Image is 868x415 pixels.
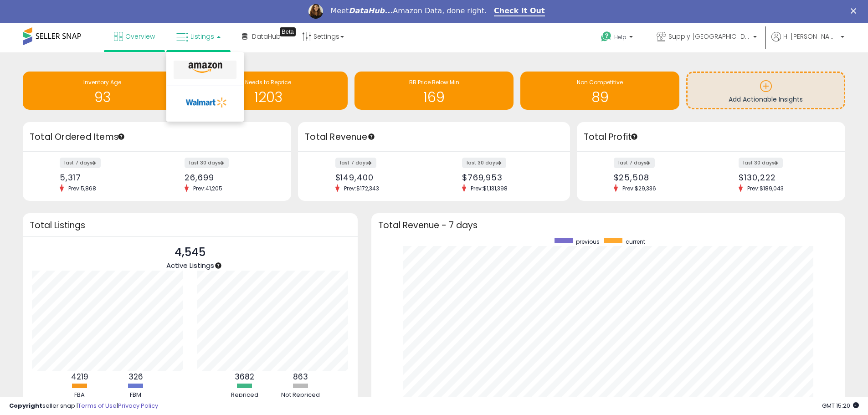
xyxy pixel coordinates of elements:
a: Needs to Reprice 1203 [189,72,348,110]
p: 4,545 [166,244,214,261]
b: 4219 [71,371,88,382]
h1: 89 [525,90,675,105]
div: Not Repriced [273,391,328,400]
a: Check It Out [494,6,545,16]
a: Inventory Age 93 [23,72,182,110]
h3: Total Revenue [305,131,563,143]
h1: 1203 [193,90,343,105]
div: Tooltip anchor [630,133,638,141]
div: Meet Amazon Data, done right. [330,6,487,15]
div: seller snap | | [9,402,158,410]
i: DataHub... [349,6,393,15]
label: last 7 days [60,158,101,168]
span: DataHub [252,32,281,41]
h3: Total Listings [30,222,351,229]
span: Supply [GEOGRAPHIC_DATA] [668,32,750,41]
span: Active Listings [166,261,214,270]
a: Add Actionable Insights [688,73,844,108]
h3: Total Profit [584,131,838,143]
a: Help [594,24,642,52]
span: BB Price Below Min [409,78,459,86]
span: Prev: $172,343 [339,184,384,192]
strong: Copyright [9,401,42,410]
label: last 30 days [739,158,783,168]
a: Privacy Policy [118,401,158,410]
span: Prev: $189,043 [743,184,788,192]
a: Settings [295,23,351,50]
span: Prev: $29,336 [618,184,661,192]
b: 326 [128,371,143,382]
span: current [626,238,645,246]
a: Overview [107,23,162,50]
label: last 30 days [462,158,506,168]
h1: 93 [27,90,177,105]
h1: 169 [359,90,509,105]
span: Hi [PERSON_NAME] [783,32,838,41]
a: Supply [GEOGRAPHIC_DATA] [650,23,764,52]
div: Tooltip anchor [367,133,375,141]
div: $130,222 [739,173,829,182]
span: Listings [190,32,214,41]
div: Repriced [217,391,272,400]
span: Help [614,33,627,41]
div: Tooltip anchor [280,27,296,36]
a: Terms of Use [78,401,117,410]
span: Prev: 41,205 [189,184,227,192]
div: Close [851,8,860,14]
b: 3682 [235,371,254,382]
div: $769,953 [462,173,554,182]
a: Listings [169,23,227,50]
div: $149,400 [335,173,427,182]
span: Inventory Age [83,78,121,86]
a: DataHub [235,23,288,50]
span: 2025-09-7 15:20 GMT [822,401,859,410]
div: 26,699 [185,173,275,182]
span: Non Competitive [577,78,623,86]
div: Tooltip anchor [214,261,222,270]
div: 5,317 [60,173,150,182]
a: BB Price Below Min 169 [354,72,514,110]
span: previous [576,238,600,246]
a: Non Competitive 89 [520,72,679,110]
label: last 30 days [185,158,229,168]
div: $25,508 [614,173,704,182]
span: Prev: 5,868 [64,184,101,192]
label: last 7 days [335,158,376,168]
span: Overview [125,32,155,41]
span: Prev: $1,131,398 [466,184,512,192]
div: FBA [52,391,107,400]
a: Hi [PERSON_NAME] [771,32,844,52]
span: Add Actionable Insights [729,95,803,104]
b: 863 [293,371,308,382]
i: Get Help [601,31,612,42]
span: Needs to Reprice [245,78,291,86]
div: FBM [108,391,163,400]
h3: Total Revenue - 7 days [378,222,838,229]
div: Tooltip anchor [117,133,125,141]
label: last 7 days [614,158,655,168]
h3: Total Ordered Items [30,131,284,143]
img: Profile image for Georgie [308,4,323,19]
